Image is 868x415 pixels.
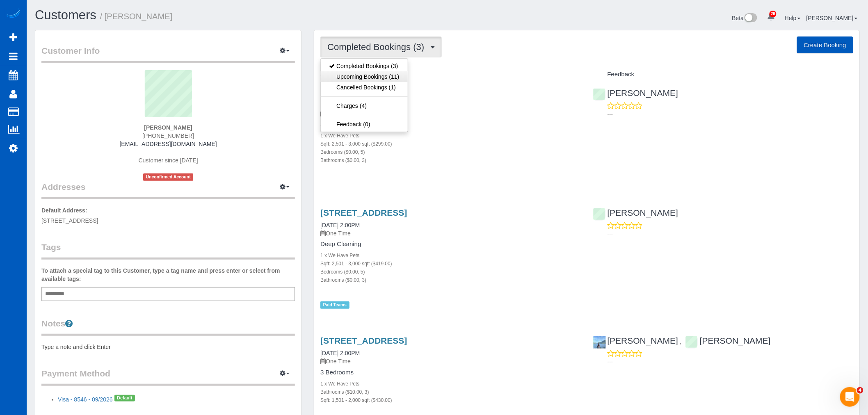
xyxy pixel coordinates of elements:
span: 26 [770,11,777,17]
a: [EMAIL_ADDRESS][DOMAIN_NAME] [120,141,217,147]
p: --- [608,110,853,118]
h4: Deep Cleaning [320,241,580,248]
small: 1 x We Have Pets [320,381,359,387]
p: --- [608,230,853,238]
h4: Service [320,71,580,78]
strong: [PERSON_NAME] [144,124,192,131]
iframe: Intercom live chat [840,387,860,407]
span: Completed Bookings (3) [327,42,428,52]
span: [STREET_ADDRESS] [41,217,98,224]
label: Default Address: [41,206,87,214]
a: [PERSON_NAME] [593,88,678,98]
legend: Payment Method [41,367,295,386]
small: Bathrooms ($10.00, 3) [320,389,369,395]
a: [STREET_ADDRESS] [320,208,407,217]
pre: Type a note and click Enter [41,343,295,351]
span: Paid Teams [320,301,349,308]
span: , [680,338,681,345]
a: [PERSON_NAME] [806,15,858,21]
button: Create Booking [797,36,853,54]
h4: Feedback [593,71,853,78]
a: Beta [732,15,758,21]
small: 1 x We Have Pets [320,253,359,258]
small: Bathrooms ($0.00, 3) [320,157,366,163]
a: Visa - 8546 - 09/2026 [58,396,113,403]
img: Kateryna Maherovska [594,336,606,349]
p: One Time [320,357,580,365]
span: Customer since [DATE] [139,157,198,164]
a: Charges (4) [321,100,407,111]
small: Bedrooms ($0.00, 5) [320,269,365,275]
small: Bedrooms ($0.00, 5) [320,149,365,155]
button: Completed Bookings (3) [320,36,442,57]
a: [PERSON_NAME] [593,208,678,217]
a: Customers [35,8,96,22]
a: Help [785,15,801,21]
a: [PERSON_NAME] [685,336,771,345]
small: Sqft: 1,501 - 2,000 sqft ($430.00) [320,397,392,403]
small: 1 x We Have Pets [320,133,359,139]
small: / [PERSON_NAME] [100,12,173,21]
span: 4 [857,387,863,394]
a: Completed Bookings (3) [321,61,407,71]
a: [DATE] 2:00PM [320,350,360,356]
a: [PERSON_NAME] [593,336,678,345]
a: [STREET_ADDRESS] [320,336,407,345]
img: Automaid Logo [5,8,21,20]
span: [PHONE_NUMBER] [142,132,194,139]
small: Sqft: 2,501 - 3,000 sqft ($299.00) [320,141,392,147]
label: To attach a special tag to this Customer, type a tag name and press enter or select from availabl... [41,267,295,283]
span: Default [114,395,135,401]
a: Feedback (0) [321,119,407,130]
legend: Tags [41,241,295,260]
p: --- [608,358,853,366]
p: One Time [320,229,580,237]
legend: Customer Info [41,45,295,63]
a: Cancelled Bookings (1) [321,82,407,93]
h4: 3 Bedrooms [320,369,580,376]
a: [DATE] 2:00PM [320,222,360,228]
a: 26 [763,8,779,26]
p: Every 4 Weeks [320,109,580,118]
a: Upcoming Bookings (11) [321,71,407,82]
legend: Notes [41,317,295,336]
img: New interface [744,13,757,24]
h4: Standard Cleaning [320,121,580,128]
small: Sqft: 2,501 - 3,000 sqft ($419.00) [320,261,392,267]
span: Unconfirmed Account [143,173,193,180]
small: Bathrooms ($0.00, 3) [320,277,366,283]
